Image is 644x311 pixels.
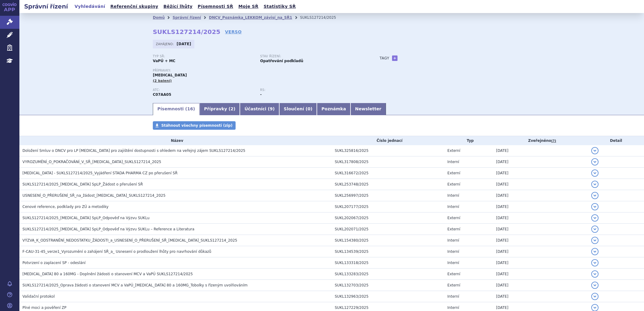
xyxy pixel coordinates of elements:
span: 0 [307,106,310,111]
th: Detail [588,136,644,145]
button: detail [591,259,599,266]
button: detail [591,147,599,154]
a: Běžící lhůty [162,2,194,11]
th: Název [19,136,332,145]
strong: - [260,92,262,97]
p: Stav řízení: [260,55,361,58]
a: Písemnosti (16) [153,103,200,115]
td: [DATE] [493,201,588,212]
button: detail [591,293,599,300]
a: Statistiky SŘ [262,2,297,11]
td: [DATE] [493,269,588,280]
a: Sloučení (0) [279,103,317,115]
span: Plné moci a pověření ZP [22,306,66,310]
button: detail [591,248,599,255]
span: Interní [448,306,459,310]
span: Externí [448,149,460,153]
td: SUKL202071/2025 [332,224,444,235]
span: SUKLS127214/2025_Propranolol SpLP_Odpověď na Výzvu SUKLu [22,216,149,220]
a: Domů [153,15,165,20]
a: Moje SŘ [236,2,260,11]
a: + [392,55,397,61]
p: Typ SŘ: [153,55,254,58]
span: [MEDICAL_DATA] [153,73,187,77]
td: SUKL133283/2025 [332,269,444,280]
span: Stáhnout všechny písemnosti (zip) [161,123,233,128]
td: [DATE] [493,156,588,168]
span: Externí [448,216,460,220]
strong: VaPÚ + MC [153,59,175,63]
td: [DATE] [493,257,588,269]
button: detail [591,181,599,188]
td: SUKL202067/2025 [332,212,444,224]
a: DNCV_Poznámka_LEKKOM_závisí_na_SŘ1 [209,15,292,20]
h2: Správní řízení [19,2,73,11]
span: Doložení Smluv o DNCV pro LP Propranolol pro zajištění dostupnosti s ohledem na veřejný zájem SUK... [22,149,245,153]
span: Interní [448,261,459,265]
a: Poznámka [317,103,351,115]
td: SUKL317808/2025 [332,156,444,168]
td: SUKL325816/2025 [332,145,444,156]
strong: Opatřování podkladů [260,59,303,63]
strong: PROPRANOLOL [153,92,171,97]
td: SUKL132703/2025 [332,280,444,291]
td: SUKL316672/2025 [332,168,444,179]
a: Referenční skupiny [109,2,160,11]
span: (2 balení) [153,79,172,83]
p: Přípravky: [153,69,367,72]
span: Interní [448,193,459,198]
strong: SUKLS127214/2025 [153,28,220,35]
td: SUKL253748/2025 [332,179,444,190]
span: Interní [448,160,459,164]
span: Externí [448,272,460,276]
td: SUKL256997/2025 [332,190,444,201]
span: SUKLS127214/2025_Oprava žádosti o stanovení MCV a VaPÚ_Propranolol 80 a 160MG_Tobolky s řízeným u... [22,283,247,287]
td: [DATE] [493,179,588,190]
span: Interní [448,238,459,242]
td: SUKL134539/2025 [332,246,444,257]
td: SUKL133318/2025 [332,257,444,269]
td: SUKL207177/2025 [332,201,444,212]
button: detail [591,214,599,222]
button: detail [591,226,599,233]
td: [DATE] [493,168,588,179]
span: Cenové reference, podklady pro ZÚ a metodiky [22,205,109,209]
a: Účastníci (9) [240,103,279,115]
span: Validační protokol [22,294,55,299]
td: SUKL132963/2025 [332,291,444,302]
td: [DATE] [493,212,588,224]
th: Číslo jednací [332,136,444,145]
p: RS: [260,88,361,92]
span: Externí [448,283,460,287]
abbr: (?) [551,139,556,143]
span: Propranolol 80 a 160MG - Doplnění žádosti o stanovení MCV a VaPÚ SUKLS127214/2025 [22,272,193,276]
td: [DATE] [493,246,588,257]
button: detail [591,282,599,289]
span: Externí [448,171,460,175]
button: detail [591,270,599,278]
td: [DATE] [493,291,588,302]
span: Externí [448,182,460,186]
a: VERSO [225,29,242,35]
button: detail [591,192,599,199]
span: Externí [448,227,460,231]
span: USNESENÍ_O_PŘERUŠENÍ_SŘ_na_žádost_PROPRANOLOL_SUKLS127214_2025 [22,193,166,198]
a: Stáhnout všechny písemnosti (zip) [153,121,236,130]
th: Zveřejněno [493,136,588,145]
th: Typ [444,136,493,145]
a: Písemnosti SŘ [196,2,235,11]
span: 9 [270,106,273,111]
span: VYROZUMĚNÍ_O_POKRAČOVÁNÍ_V_SŘ_PROPRANOLOL_SUKLS127214_2025 [22,160,161,164]
button: detail [591,158,599,166]
a: Přípravky (2) [200,103,240,115]
td: [DATE] [493,224,588,235]
span: Interní [448,294,459,299]
span: Zahájeno: [156,42,175,46]
a: Správní řízení [173,15,201,20]
td: [DATE] [493,235,588,246]
h3: Tagy [380,55,389,62]
span: Potvrzení o zaplacení SP - odeslání [22,261,86,265]
td: [DATE] [493,280,588,291]
button: detail [591,203,599,210]
td: SUKL154380/2025 [332,235,444,246]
